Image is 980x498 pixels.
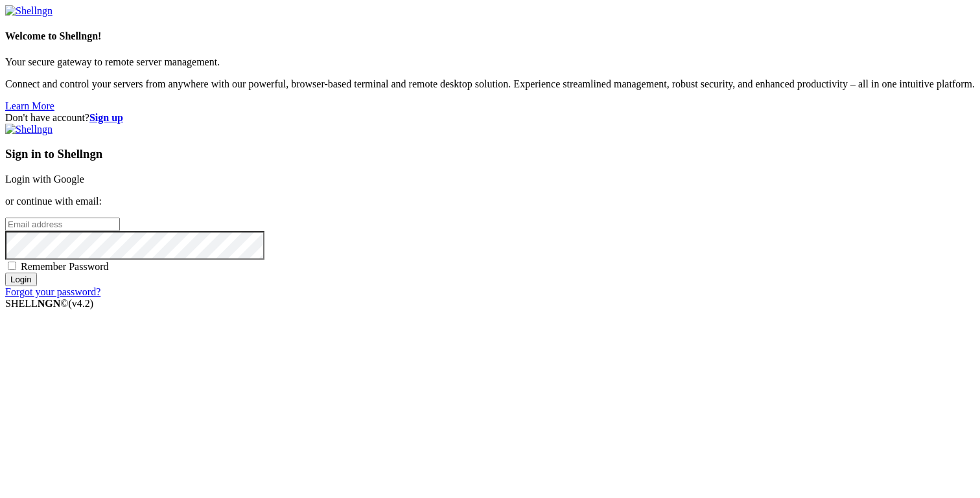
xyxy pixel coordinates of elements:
[5,273,37,286] input: Login
[5,112,975,124] div: Don't have account?
[38,298,61,309] b: NGN
[8,262,16,270] input: Remember Password
[5,298,93,309] span: SHELL ©
[5,174,84,185] a: Login with Google
[5,78,975,90] p: Connect and control your servers from anywhere with our powerful, browser-based terminal and remo...
[21,261,109,272] span: Remember Password
[5,56,975,68] p: Your secure gateway to remote server management.
[89,112,123,123] a: Sign up
[5,30,975,42] h4: Welcome to Shellngn!
[5,5,52,17] img: Shellngn
[5,218,120,231] input: Email address
[5,100,54,111] a: Learn More
[5,196,975,207] p: or continue with email:
[5,147,975,161] h3: Sign in to Shellngn
[69,298,94,309] span: 4.2.0
[5,124,52,135] img: Shellngn
[5,286,100,297] a: Forgot your password?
